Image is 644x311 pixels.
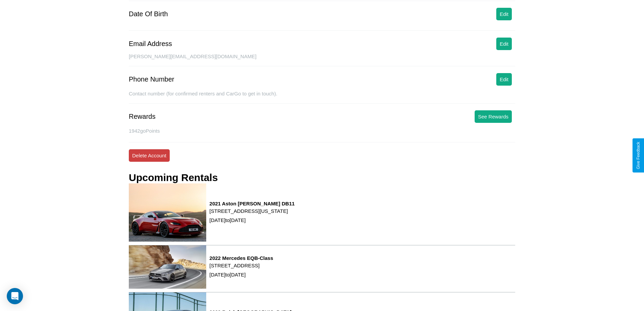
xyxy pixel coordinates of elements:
[210,255,273,261] h3: 2022 Mercedes EQB-Class
[210,261,273,270] p: [STREET_ADDRESS]
[129,149,170,162] button: Delete Account
[210,206,295,216] p: [STREET_ADDRESS][US_STATE]
[496,73,512,86] button: Edit
[129,91,515,104] div: Contact number (for confirmed renters and CarGo to get in touch).
[496,38,512,50] button: Edit
[7,288,23,304] div: Open Intercom Messenger
[129,75,174,83] div: Phone Number
[210,201,295,206] h3: 2021 Aston [PERSON_NAME] DB11
[129,113,156,120] div: Rewards
[129,53,515,66] div: [PERSON_NAME][EMAIL_ADDRESS][DOMAIN_NAME]
[210,270,273,279] p: [DATE] to [DATE]
[475,110,512,123] button: See Rewards
[636,142,641,169] div: Give Feedback
[210,216,295,225] p: [DATE] to [DATE]
[129,40,172,48] div: Email Address
[496,8,512,20] button: Edit
[129,10,168,18] div: Date Of Birth
[129,245,206,289] img: rental
[129,172,218,183] h3: Upcoming Rentals
[129,183,206,241] img: rental
[129,126,515,135] p: 1942 goPoints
